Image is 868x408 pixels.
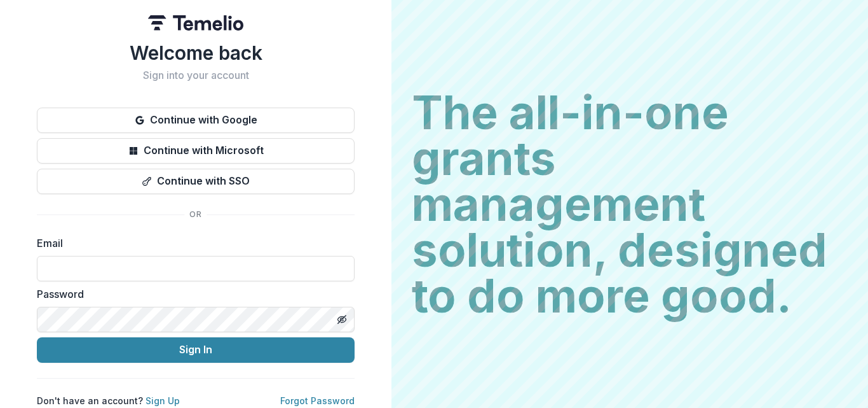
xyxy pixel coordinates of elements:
[280,395,355,406] a: Forgot Password
[37,41,355,64] h1: Welcome back
[37,169,355,194] button: Continue with SSO
[37,108,355,133] button: Continue with Google
[37,286,347,302] label: Password
[37,236,347,251] label: Email
[332,309,352,330] button: Toggle password visibility
[37,138,355,164] button: Continue with Microsoft
[37,394,180,407] p: Don't have an account?
[148,15,243,31] img: Temelio
[37,69,355,81] h2: Sign into your account
[146,395,180,406] a: Sign Up
[37,337,355,363] button: Sign In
